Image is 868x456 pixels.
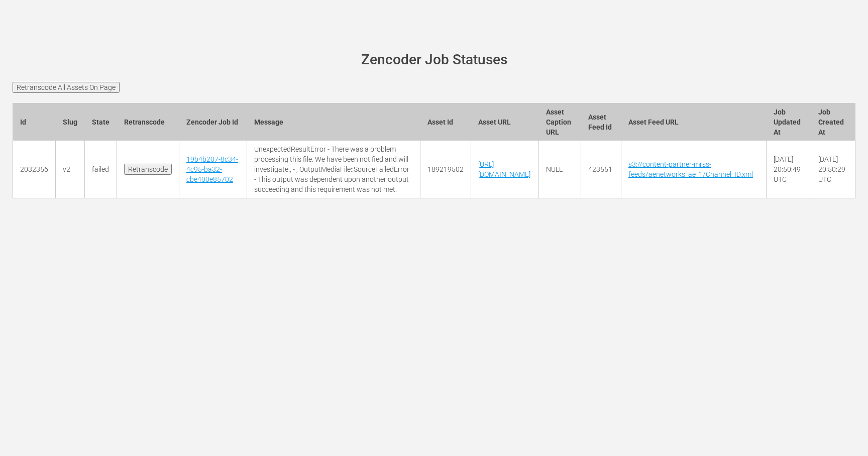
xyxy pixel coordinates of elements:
td: [DATE] 20:50:49 UTC [767,141,811,198]
th: Slug [56,103,85,141]
th: Message [247,103,420,141]
input: Retranscode [124,164,172,175]
th: Asset URL [471,103,538,141]
td: NULL [538,141,581,198]
h1: Zencoder Job Statuses [27,52,841,68]
th: Zencoder Job Id [179,103,247,141]
th: Asset Caption URL [538,103,581,141]
td: 2032356 [13,141,56,198]
th: Asset Feed URL [621,103,766,141]
th: Retranscode [117,103,179,141]
a: s3://content-partner-mrss-feeds/aenetworks_ae_1/Channel_ID.xml [628,160,753,178]
th: Job Updated At [767,103,811,141]
td: v2 [56,141,85,198]
td: failed [85,141,117,198]
th: State [85,103,117,141]
td: UnexpectedResultError - There was a problem processing this file. We have been notified and will ... [247,141,420,198]
th: Asset Feed Id [581,103,621,141]
a: [URL][DOMAIN_NAME] [478,160,530,178]
input: Retranscode All Assets On Page [13,82,120,93]
td: [DATE] 20:50:29 UTC [811,141,855,198]
td: 423551 [581,141,621,198]
td: 189219502 [420,141,471,198]
th: Job Created At [811,103,855,141]
th: Asset Id [420,103,471,141]
a: 19b4b207-8c34-4c95-ba32-cbe400e85702 [186,155,238,183]
th: Id [13,103,56,141]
